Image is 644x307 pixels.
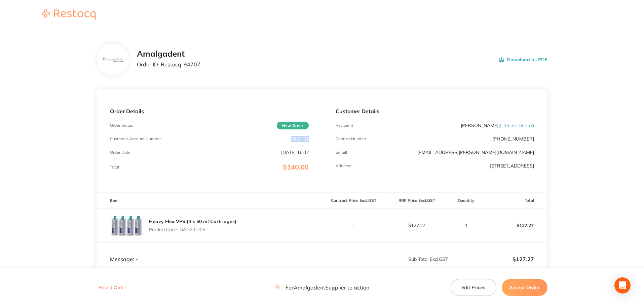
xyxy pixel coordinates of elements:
[449,256,534,262] p: $127.27
[291,136,309,142] p: OLST01
[283,163,309,171] span: $140.00
[461,123,534,128] p: [PERSON_NAME]
[275,284,369,291] p: For Amalgadent Supplier to action
[277,122,309,129] span: New Order
[110,136,161,141] p: Customer Account Number
[448,193,484,209] th: Quantity
[417,149,534,155] a: [EMAIL_ADDRESS][PERSON_NAME][DOMAIN_NAME]
[149,227,236,232] p: Product Code: DAN20-205
[336,123,353,128] p: Recipient
[498,122,534,128] span: ( Lifetime Dental )
[385,223,448,228] p: $127.27
[323,223,385,228] p: -
[137,61,200,67] p: Order ID: Restocq- 94707
[35,9,102,20] img: Restocq logo
[97,242,322,263] td: Message: -
[102,57,124,63] img: b285Ymlzag
[499,49,547,70] button: Download as PDF
[385,193,448,209] th: RRP Price Excl. GST
[490,163,534,168] p: [STREET_ADDRESS]
[110,209,144,242] img: djFoc3llMg
[336,108,534,114] p: Customer Details
[110,165,119,170] p: Total
[336,163,351,168] p: Address
[110,123,133,128] p: Order Status
[322,193,385,209] th: Contract Price Excl. GST
[97,285,128,291] button: Reject Order
[323,256,448,262] p: Sub Total Excl. GST
[484,193,547,209] th: Total
[502,279,547,296] button: Accept Order
[614,277,631,294] div: Open Intercom Messenger
[336,150,347,155] p: Emaill
[492,136,534,142] p: [PHONE_NUMBER]
[137,49,200,59] h2: Amalgadent
[110,150,130,155] p: Order Date
[449,223,484,228] p: 1
[451,279,496,296] button: Edit Prices
[97,193,322,209] th: Item
[281,150,309,155] p: [DATE] 16:02
[336,136,366,141] p: Contact Number
[110,108,308,114] p: Order Details
[485,217,547,234] p: $127.27
[149,218,236,224] a: Heavy Flex VPS (4 x 50 ml Cartridges)
[35,9,102,21] a: Restocq logo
